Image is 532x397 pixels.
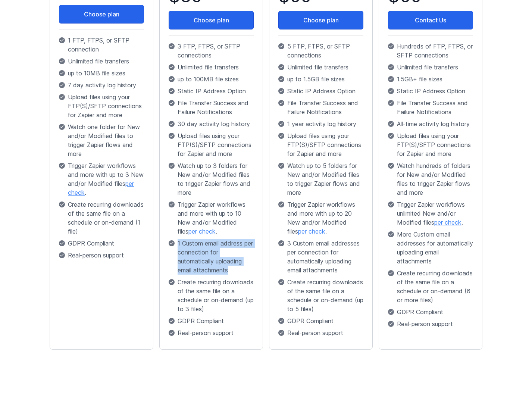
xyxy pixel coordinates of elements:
[169,99,254,116] p: File Transfer Success and Failure Notifications
[388,131,473,158] p: Upload files using your FTP(S)/SFTP connections for Zapier and more
[388,87,473,96] p: Static IP Address Option
[278,119,363,128] p: 1 year activity log history
[278,316,363,325] p: GDPR Compliant
[278,75,363,84] p: up to 1.5GB file sizes
[59,251,144,260] p: Real-person support
[188,228,216,235] a: per check
[278,161,363,197] p: Watch up to 5 folders for New and/or Modified files to trigger Zapier flows and more
[59,239,144,248] p: GDPR Compliant
[59,5,144,24] button: Choose plan
[178,200,254,236] span: Trigger Zapier workflows and more with up to 10 New and/or Modified files .
[169,278,254,313] p: Create recurring downloads of the same file on a schedule or on-demand (up to 3 files)
[397,200,473,227] span: Trigger Zapier workflows unlimited New and/or Modified files .
[169,87,254,96] p: Static IP Address Option
[388,230,473,266] p: More Custom email addresses for automatically uploading email attachments
[388,99,473,116] p: File Transfer Success and Failure Notifications
[388,75,473,84] p: 1.5GB+ file sizes
[59,200,144,236] p: Create recurring downloads of the same file on a schedule or on-demand (1 file)
[388,11,473,29] a: Contact Us
[169,63,254,72] p: Unlimited file transfers
[388,319,473,328] p: Real-person support
[68,180,134,196] a: per check
[495,360,523,388] iframe: Drift Widget Chat Controller
[278,63,363,72] p: Unlimited file transfers
[169,239,254,275] p: 1 Custom email address per connection for automatically uploading email attachments
[59,36,144,54] p: 1 FTP, FTPS, or SFTP connection
[169,131,254,158] p: Upload files using your FTP(S)/SFTP connections for Zapier and more
[169,11,254,29] button: Choose plan
[169,328,254,337] p: Real-person support
[278,11,363,29] button: Choose plan
[169,75,254,84] p: up to 100MB file sizes
[388,42,473,60] p: Hundreds of FTP, FTPS, or SFTP connections
[169,161,254,197] p: Watch up to 3 folders for New and/or Modified files to trigger Zapier flows and more
[59,81,144,90] p: 7 day activity log history
[169,42,254,60] p: 3 FTP, FTPS, or SFTP connections
[278,131,363,158] p: Upload files using your FTP(S)/SFTP connections for Zapier and more
[169,119,254,128] p: 30 day activity log history
[59,122,144,158] p: Watch one folder for New and/or Modified files to trigger Zapier flows and more
[278,328,363,337] p: Real-person support
[388,119,473,128] p: All-time activity log history
[169,316,254,325] p: GDPR Compliant
[388,63,473,72] p: Unlimited file transfers
[278,87,363,96] p: Static IP Address Option
[388,269,473,304] p: Create recurring downloads of the same file on a schedule or on-demand (6 or more files)
[278,278,363,313] p: Create recurring downloads of the same file on a schedule or on-demand (up to 5 files)
[59,57,144,66] p: Unlimited file transfers
[59,69,144,78] p: up to 10MB file sizes
[287,200,363,236] span: Trigger Zapier workflows and more with up to 20 New and/or Modified files .
[68,161,144,197] span: Trigger Zapier workflows and more with up to 3 New and/or Modified files .
[278,239,363,275] p: 3 Custom email addresses per connection for automatically uploading email attachments
[278,42,363,60] p: 5 FTP, FTPS, or SFTP connections
[388,307,473,316] p: GDPR Compliant
[388,161,473,197] p: Watch hundreds of folders for New and/or Modified files to trigger Zapier flows and more
[298,228,325,235] a: per check
[278,99,363,116] p: File Transfer Success and Failure Notifications
[434,219,461,226] a: per check
[59,93,144,119] p: Upload files using your FTP(S)/SFTP connections for Zapier and more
